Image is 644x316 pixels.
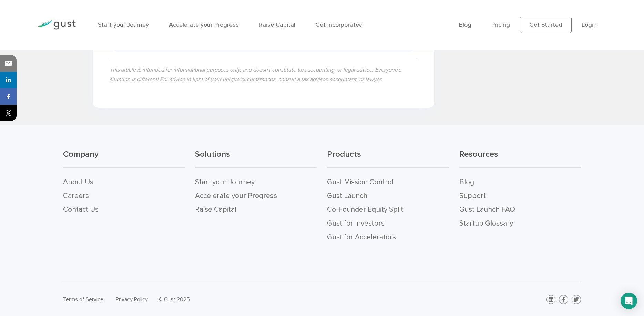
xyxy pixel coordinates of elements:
[327,192,367,200] a: Gust Launch
[582,21,597,29] a: Login
[459,205,515,214] a: Gust Launch FAQ
[459,21,471,29] a: Blog
[327,233,396,241] a: Gust for Accelerators
[259,21,295,29] a: Raise Capital
[491,21,510,29] a: Pricing
[459,219,513,228] a: Startup Glossary
[327,178,393,186] a: Gust Mission Control
[327,149,449,168] h3: Products
[63,205,99,214] a: Contact Us
[195,149,317,168] h3: Solutions
[98,21,149,29] a: Start your Journey
[169,21,239,29] a: Accelerate your Progress
[37,20,76,30] img: Gust Logo
[327,205,403,214] a: Co-Founder Equity Split
[116,296,148,303] a: Privacy Policy
[459,178,474,186] a: Blog
[63,296,103,303] a: Terms of Service
[195,178,255,186] a: Start your Journey
[63,149,185,168] h3: Company
[158,295,317,304] div: © Gust 2025
[195,205,236,214] a: Raise Capital
[63,178,93,186] a: About Us
[621,293,637,309] div: Open Intercom Messenger
[459,192,486,200] a: Support
[520,17,572,33] a: Get Started
[110,65,418,84] p: This article is intended for informational purposes only, and doesn't constitute tax, accounting,...
[195,192,277,200] a: Accelerate your Progress
[315,21,363,29] a: Get Incorporated
[327,219,385,228] a: Gust for Investors
[459,149,581,168] h3: Resources
[63,192,89,200] a: Careers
